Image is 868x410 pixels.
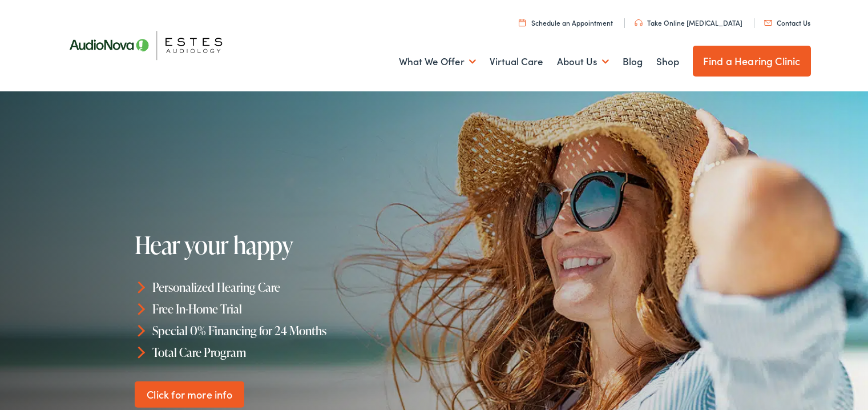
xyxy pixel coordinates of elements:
li: Special 0% Financing for 24 Months [135,320,438,341]
li: Personalized Hearing Care [135,276,438,298]
img: utility icon [635,19,643,26]
h1: Hear your happy [135,232,438,258]
a: Shop [656,41,679,83]
a: Schedule an Appointment [519,18,613,27]
a: Take Online [MEDICAL_DATA] [635,18,742,27]
a: Contact Us [764,18,810,27]
li: Total Care Program [135,341,438,363]
a: Find a Hearing Clinic [693,46,811,77]
li: Free In-Home Trial [135,298,438,320]
a: Blog [623,41,643,83]
img: utility icon [764,20,772,26]
img: utility icon [519,19,526,26]
a: About Us [557,41,609,83]
a: What We Offer [399,41,476,83]
a: Virtual Care [490,41,543,83]
a: Click for more info [135,381,245,408]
